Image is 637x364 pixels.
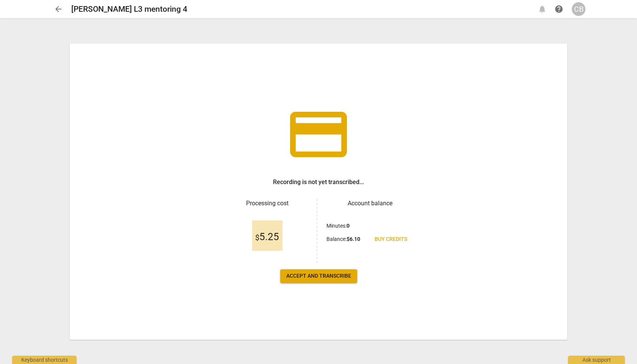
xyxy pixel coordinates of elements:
span: Accept and transcribe [286,272,351,280]
p: Balance : [326,235,360,243]
span: Buy credits [375,236,407,243]
h3: Recording is not yet transcribed... [273,178,364,187]
span: credit_card [284,100,353,169]
button: CB [572,2,585,16]
span: help [554,5,563,14]
div: Keyboard shortcuts [12,356,77,364]
a: Buy credits [369,233,413,246]
span: $ [255,233,259,242]
div: Ask support [568,356,625,364]
h2: [PERSON_NAME] L3 mentoring 4 [71,5,187,14]
button: Accept and transcribe [280,269,357,283]
span: 5.25 [255,231,279,243]
p: Minutes : [326,222,350,230]
span: arrow_back [54,5,63,14]
b: 0 [347,223,350,229]
a: Help [552,2,566,16]
b: $ 6.10 [347,236,360,242]
h3: Account balance [326,199,413,208]
h3: Processing cost [224,199,311,208]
